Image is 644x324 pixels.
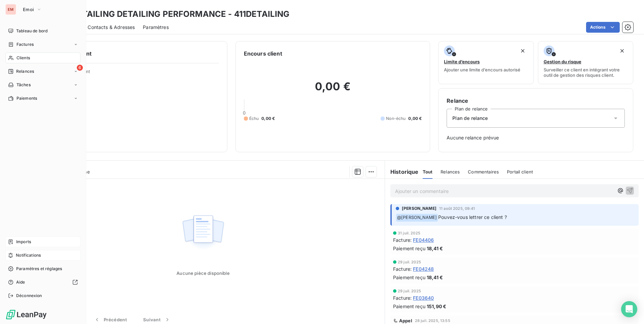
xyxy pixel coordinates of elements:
[393,274,425,281] span: Paiement reçu
[413,294,434,301] span: FE03640
[447,97,625,105] h6: Relance
[586,22,620,33] button: Actions
[393,236,412,244] span: Facture :
[23,7,34,12] span: Emoi
[261,116,275,122] span: 0,00 €
[413,265,434,272] span: FE04248
[41,50,219,58] h6: Informations client
[16,68,34,74] span: Relances
[16,252,41,258] span: Notifications
[438,41,534,84] button: Limite d’encoursAjouter une limite d’encours autorisé
[17,95,37,101] span: Paiements
[243,110,246,116] span: 0
[398,289,421,293] span: 29 juil. 2025
[244,50,282,58] h6: Encours client
[402,205,437,212] span: [PERSON_NAME]
[16,28,47,34] span: Tableau de bord
[427,303,446,310] span: 151,90 €
[393,294,412,301] span: Facture :
[5,79,80,90] a: Tâches
[54,69,219,78] span: Propriétés Client
[5,93,80,104] a: Paiements
[5,4,16,15] div: EM
[441,169,460,174] span: Relances
[5,53,80,63] a: Clients
[385,168,419,176] h6: Historique
[88,24,135,31] span: Contacts & Adresses
[182,212,225,253] img: Empty state
[398,231,420,235] span: 31 juil. 2025
[439,206,475,210] span: 11 août 2025, 09:41
[5,39,80,50] a: Factures
[468,169,499,174] span: Commentaires
[5,277,80,288] a: Aide
[17,82,31,88] span: Tâches
[447,134,625,141] span: Aucune relance prévue
[393,245,425,252] span: Paiement reçu
[423,169,433,174] span: Tout
[5,263,80,274] a: Paramètres et réglages
[59,8,289,20] h3: 411DETAILING DETAILING PERFORMANCE - 411DETAILING
[393,303,425,310] span: Paiement reçu
[444,67,520,72] span: Ajouter une limite d’encours autorisé
[16,239,31,245] span: Imports
[77,65,83,71] span: 6
[427,274,443,281] span: 18,41 €
[5,66,80,77] a: 6Relances
[396,214,438,222] span: @ [PERSON_NAME]
[16,293,42,299] span: Déconnexion
[386,116,406,122] span: Non-échu
[427,245,443,252] span: 18,41 €
[415,319,450,323] span: 28 juil. 2025, 13:55
[143,24,169,31] span: Paramètres
[408,116,422,122] span: 0,00 €
[176,270,229,276] span: Aucune pièce disponible
[413,236,434,244] span: FE04406
[399,318,412,323] span: Appel
[398,260,421,264] span: 29 juil. 2025
[16,279,25,285] span: Aide
[16,266,62,272] span: Paramètres et réglages
[507,169,533,174] span: Portail client
[17,41,34,47] span: Factures
[438,214,507,220] span: Pouvez-vous lettrer ce client ?
[544,59,581,64] span: Gestion du risque
[5,26,80,36] a: Tableau de bord
[5,236,80,247] a: Imports
[5,309,47,320] img: Logo LeanPay
[393,265,412,272] span: Facture :
[244,80,422,100] h2: 0,00 €
[538,41,633,84] button: Gestion du risqueSurveiller ce client en intégrant votre outil de gestion des risques client.
[17,55,30,61] span: Clients
[444,59,480,64] span: Limite d’encours
[249,116,259,122] span: Échu
[544,67,627,78] span: Surveiller ce client en intégrant votre outil de gestion des risques client.
[452,115,488,122] span: Plan de relance
[621,301,637,317] div: Open Intercom Messenger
